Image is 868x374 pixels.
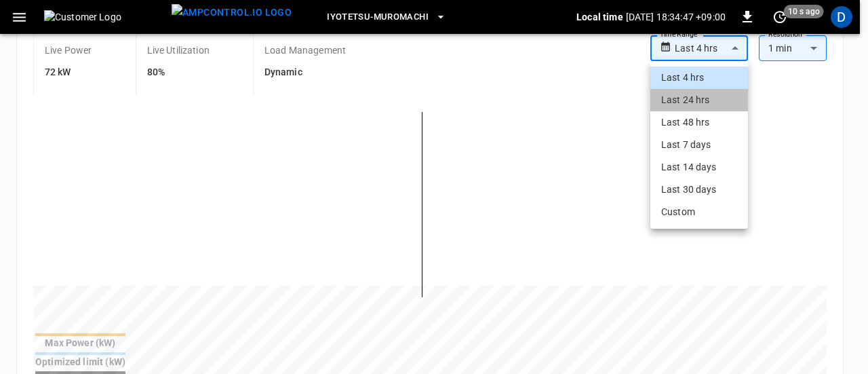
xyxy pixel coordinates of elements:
[650,89,748,111] li: Last 24 hrs
[650,111,748,134] li: Last 48 hrs
[650,156,748,179] li: Last 14 days
[650,67,748,89] li: Last 4 hrs
[650,134,748,156] li: Last 7 days
[650,201,748,223] li: Custom
[650,179,748,201] li: Last 30 days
